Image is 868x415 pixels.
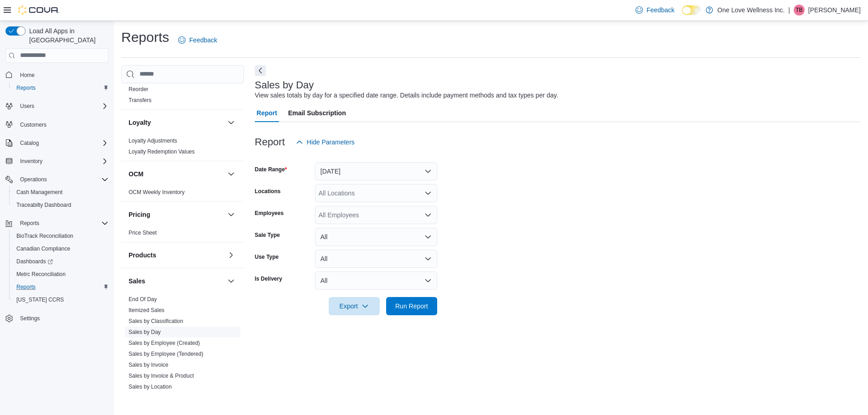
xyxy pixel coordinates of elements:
a: Sales by Location [129,384,172,390]
span: Traceabilty Dashboard [13,200,108,210]
span: Sales by Invoice & Product [129,372,194,379]
span: Hide Parameters [307,138,355,147]
button: BioTrack Reconciliation [9,230,112,242]
button: Catalog [16,138,42,149]
button: Products [129,251,224,260]
span: Catalog [16,138,108,149]
a: End Of Day [129,296,157,302]
span: Sales by Invoice [129,361,168,369]
button: OCM [226,169,237,179]
span: Price Sheet [129,229,157,236]
span: Sales by Day [129,328,161,336]
span: Catalog [20,139,39,147]
h3: Sales [129,277,145,286]
a: Customers [16,119,50,130]
button: Loyalty [226,117,237,128]
h1: Reports [121,28,169,46]
span: Users [16,101,108,112]
nav: Complex example [5,65,108,349]
a: Price Sheet [129,230,157,236]
button: Customers [2,118,112,131]
span: Dashboards [13,256,108,267]
h3: Products [129,251,156,260]
h3: OCM [129,169,144,179]
span: Users [20,102,34,110]
span: Sales by Classification [129,318,183,325]
span: Dashboards [16,258,53,265]
button: Cash Management [9,186,112,199]
a: Dashboards [13,256,57,267]
label: Is Delivery [255,275,282,282]
span: Sales by Location per Day [129,394,192,401]
p: One Love Wellness Inc. [718,5,785,15]
a: Canadian Compliance [13,243,74,254]
span: Export [334,297,374,315]
button: Loyalty [129,118,224,127]
button: Inventory [2,155,112,168]
a: Home [16,70,38,81]
span: Cash Management [13,187,108,198]
span: Canadian Compliance [16,245,70,252]
label: Use Type [255,253,279,261]
button: Traceabilty Dashboard [9,199,112,211]
span: Metrc Reconciliation [13,269,108,280]
button: Products [226,250,237,261]
span: Home [16,69,108,81]
a: Sales by Day [129,329,161,335]
span: Sales by Location [129,383,172,390]
button: Hide Parameters [292,133,358,151]
span: Email Subscription [288,104,346,122]
a: Itemized Sales [129,307,165,313]
a: Loyalty Redemption Values [129,149,195,155]
button: Reports [9,82,112,94]
a: Traceabilty Dashboard [13,200,75,210]
a: Metrc Reconciliation [13,269,69,280]
span: Customers [16,119,108,130]
p: [PERSON_NAME] [808,5,861,15]
span: Operations [16,174,108,185]
input: Dark Mode [682,5,701,15]
span: BioTrack Reconciliation [16,232,73,240]
span: Feedback [646,5,674,15]
span: TB [796,5,802,15]
span: Reorder [129,86,148,93]
span: Sales by Employee (Created) [129,339,200,347]
a: OCM Weekly Inventory [129,189,185,195]
span: Run Report [395,302,428,311]
span: Report [257,104,277,122]
button: Users [2,100,112,113]
span: Itemized Sales [129,307,165,314]
button: Next [255,65,266,76]
span: Customers [20,121,46,128]
button: OCM [129,169,224,179]
span: Reports [13,82,108,93]
button: [US_STATE] CCRS [9,293,112,306]
label: Locations [255,188,281,195]
a: Loyalty Adjustments [129,138,177,144]
button: Operations [16,174,51,185]
a: Reports [13,82,39,93]
h3: Loyalty [129,118,151,127]
span: Settings [16,313,108,324]
span: Inventory [16,156,108,167]
span: Home [20,72,35,79]
h3: Sales by Day [255,80,314,91]
button: All [315,250,437,268]
div: Pricing [121,227,244,242]
button: Reports [9,281,112,293]
span: Cash Management [16,189,62,196]
a: Feedback [175,31,221,49]
div: Loyalty [121,135,244,161]
button: Users [16,101,38,112]
button: Run Report [386,297,437,315]
label: Date Range [255,166,287,173]
button: Sales [129,277,224,286]
span: Reports [16,84,36,92]
span: Washington CCRS [13,294,108,305]
span: Reports [13,282,108,292]
span: Canadian Compliance [13,243,108,254]
span: End Of Day [129,296,157,303]
span: Operations [20,176,47,183]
